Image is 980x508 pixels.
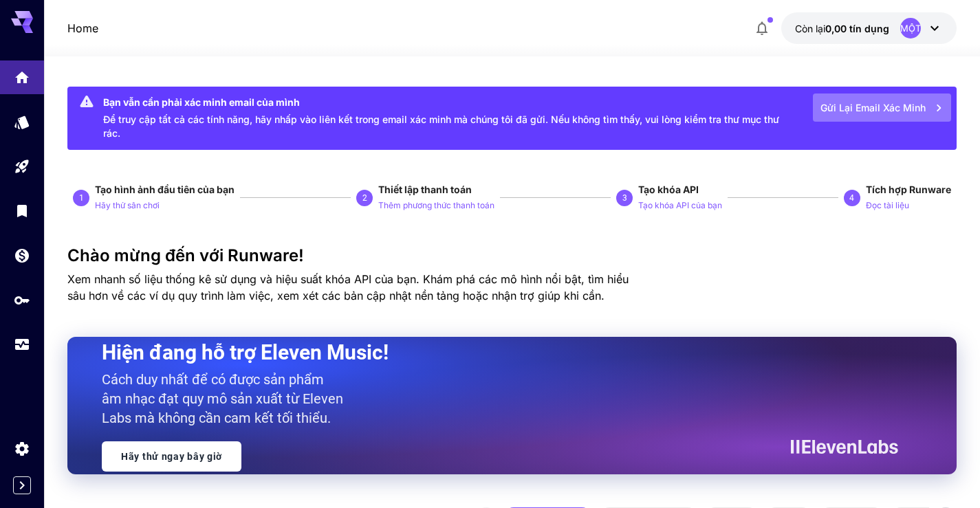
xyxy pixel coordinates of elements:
button: Expand sidebar [13,476,31,494]
div: Cái ví [14,247,30,264]
div: Trang chủ [14,65,30,82]
font: Thêm phương thức thanh toán [378,200,494,210]
font: 0,00 tín dụng [825,23,889,34]
div: Sân chơi [14,158,30,175]
button: 0,00 đô laMỘT [781,12,957,44]
font: Gửi lại email xác minh [820,102,926,113]
div: 0,00 đô la [795,21,889,36]
font: Để truy cập tất cả các tính năng, hãy nhấp vào liên kết trong email xác minh mà chúng tôi đã gửi.... [103,113,779,139]
font: Hãy thử sân chơi [95,200,160,210]
font: Cách duy nhất để có được sản phẩm âm nhạc đạt quy mô sản xuất từ ​​Eleven Labs mà không cần cam k... [102,371,343,426]
font: MỘT [900,23,921,34]
font: Thiết lập thanh toán [378,184,472,195]
div: Khóa API [14,291,30,309]
div: Các mô hình [14,113,30,131]
button: Thêm phương thức thanh toán [378,197,494,213]
font: Đọc tài liệu [866,200,909,210]
button: Tạo khóa API của bạn [638,197,722,213]
font: Còn lại [795,23,825,34]
button: Đọc tài liệu [866,197,909,213]
font: 4 [849,193,854,203]
a: Hãy thử ngay bây giờ [102,441,241,472]
font: Tạo khóa API của bạn [638,200,722,210]
font: 2 [362,193,367,203]
div: Cài đặt [14,440,30,457]
font: 1 [79,193,84,203]
font: Chào mừng đến với Runware! [67,245,304,265]
button: Gửi lại email xác minh [813,93,951,122]
font: Tích hợp Runware [866,184,951,195]
a: Home [67,20,98,36]
font: 3 [622,193,627,203]
nav: vụn bánh mì [67,20,98,36]
button: Hãy thử sân chơi [95,197,160,213]
font: Hiện đang hỗ trợ Eleven Music! [102,340,389,364]
font: Hãy thử ngay bây giờ [121,451,222,462]
font: Bạn vẫn cần phải xác minh email của mình [103,96,300,108]
font: Tạo hình ảnh đầu tiên của bạn [95,184,235,195]
div: Thư viện [14,202,30,219]
font: Xem nhanh số liệu thống kê sử dụng và hiệu suất khóa API của bạn. Khám phá các mô hình nổi bật, t... [67,272,629,302]
font: Tạo khóa API [638,184,699,195]
div: Cách sử dụng [14,331,30,349]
